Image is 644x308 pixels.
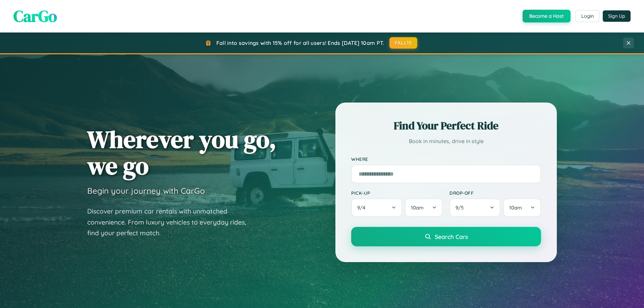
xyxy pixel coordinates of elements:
[455,204,467,211] span: 9 / 5
[351,198,402,217] button: 9/4
[87,206,255,239] p: Discover premium car rentals with unmatched convenience. From luxury vehicles to everyday rides, ...
[449,198,500,217] button: 9/5
[503,198,541,217] button: 10am
[216,40,384,46] span: Fall into savings with 15% off for all users! Ends [DATE] 10am PT.
[351,227,541,246] button: Search Cars
[576,10,599,22] button: Login
[13,5,57,27] span: CarGo
[351,190,443,196] label: Pick-up
[411,204,424,211] span: 10am
[449,190,541,196] label: Drop-off
[87,186,205,196] h3: Begin your journey with CarGo
[87,126,276,179] h1: Wherever you go, we go
[351,156,541,162] label: Where
[389,37,418,49] button: FALL15
[351,136,541,146] p: Book in minutes, drive in style
[405,198,443,217] button: 10am
[351,118,541,133] h2: Find Your Perfect Ride
[603,10,631,22] button: Sign Up
[357,204,369,211] span: 9 / 4
[523,10,571,22] button: Become a Host
[435,233,468,240] span: Search Cars
[509,204,522,211] span: 10am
